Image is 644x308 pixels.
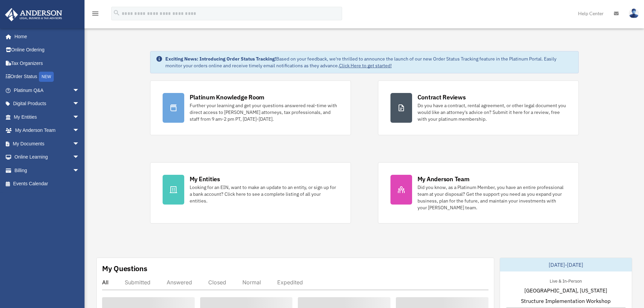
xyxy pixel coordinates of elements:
div: Submitted [125,279,150,286]
a: Events Calendar [5,177,90,191]
span: arrow_drop_down [73,110,86,124]
div: Platinum Knowledge Room [190,93,265,101]
span: arrow_drop_down [73,150,86,164]
strong: Exciting News: Introducing Order Status Tracking! [165,56,276,62]
div: My Questions [102,263,147,274]
a: Order StatusNEW [5,70,90,84]
div: NEW [39,72,54,82]
div: All [102,279,109,286]
a: Click Here to get started! [339,63,392,69]
div: Answered [167,279,192,286]
a: My Documentsarrow_drop_down [5,137,90,150]
div: Based on your feedback, we're thrilled to announce the launch of our new Order Status Tracking fe... [165,55,573,69]
div: Contract Reviews [418,93,466,101]
div: Do you have a contract, rental agreement, or other legal document you would like an attorney's ad... [418,102,566,122]
span: arrow_drop_down [73,97,86,111]
div: Closed [208,279,226,286]
i: search [113,9,120,17]
a: Digital Productsarrow_drop_down [5,97,90,111]
a: Platinum Q&Aarrow_drop_down [5,84,90,97]
span: Structure Implementation Workshop [521,297,611,305]
a: Platinum Knowledge Room Further your learning and get your questions answered real-time with dire... [150,80,351,135]
img: Anderson Advisors Platinum Portal [3,8,64,21]
div: Did you know, as a Platinum Member, you have an entire professional team at your disposal? Get th... [418,184,566,211]
div: My Anderson Team [418,175,470,183]
span: [GEOGRAPHIC_DATA], [US_STATE] [524,286,607,294]
a: My Anderson Teamarrow_drop_down [5,124,90,137]
div: Looking for an EIN, want to make an update to an entity, or sign up for a bank account? Click her... [190,184,338,204]
a: Home [5,30,86,43]
i: menu [91,9,99,18]
a: My Entities Looking for an EIN, want to make an update to an entity, or sign up for a bank accoun... [150,162,351,223]
div: Live & In-Person [544,277,587,284]
div: [DATE]-[DATE] [500,258,632,271]
a: Billingarrow_drop_down [5,164,90,177]
span: arrow_drop_down [73,164,86,177]
div: Further your learning and get your questions answered real-time with direct access to [PERSON_NAM... [190,102,338,122]
a: menu [91,12,99,18]
span: arrow_drop_down [73,84,86,97]
a: Contract Reviews Do you have a contract, rental agreement, or other legal document you would like... [378,80,579,135]
img: User Pic [629,8,639,18]
div: My Entities [190,175,220,183]
div: Expedited [277,279,303,286]
a: My Anderson Team Did you know, as a Platinum Member, you have an entire professional team at your... [378,162,579,223]
span: arrow_drop_down [73,124,86,138]
a: My Entitiesarrow_drop_down [5,110,90,124]
a: Tax Organizers [5,56,90,70]
a: Online Ordering [5,43,90,57]
a: Online Learningarrow_drop_down [5,150,90,164]
span: arrow_drop_down [73,137,86,151]
div: Normal [242,279,261,286]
